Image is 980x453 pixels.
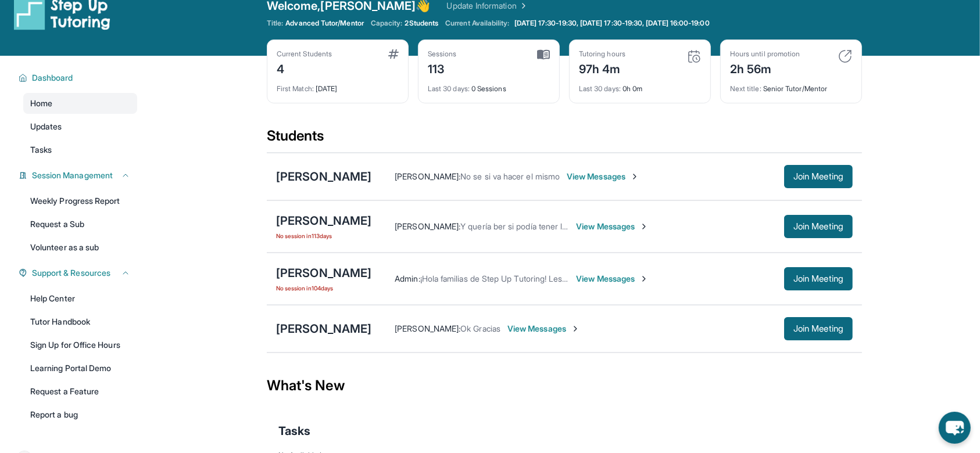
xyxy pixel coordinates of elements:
[730,59,800,77] div: 2h 56m
[395,323,460,333] span: [PERSON_NAME] :
[784,215,853,238] button: Join Meeting
[939,412,971,444] button: chat-button
[23,237,137,258] a: Volunteer as a sub
[784,165,853,188] button: Join Meeting
[285,19,363,28] span: Advanced Tutor/Mentor
[276,213,371,229] div: [PERSON_NAME]
[276,168,371,185] div: [PERSON_NAME]
[27,267,130,279] button: Support & Resources
[639,222,649,231] img: Chevron-Right
[276,265,371,281] div: [PERSON_NAME]
[32,170,113,181] span: Session Management
[23,116,137,137] a: Updates
[567,171,639,182] span: View Messages
[278,423,310,439] span: Tasks
[838,49,852,63] img: card
[23,311,137,332] a: Tutor Handbook
[277,84,314,93] span: First Match :
[730,49,800,59] div: Hours until promotion
[571,324,580,333] img: Chevron-Right
[276,231,371,240] span: No session in 113 days
[395,221,460,231] span: [PERSON_NAME] :
[405,19,439,28] span: 2 Students
[371,19,403,28] span: Capacity:
[23,335,137,355] a: Sign Up for Office Hours
[267,19,283,28] span: Title:
[32,72,73,84] span: Dashboard
[30,121,62,132] span: Updates
[276,283,371,293] span: No session in 104 days
[730,77,852,94] div: Senior Tutor/Mentor
[23,93,137,114] a: Home
[23,214,137,235] a: Request a Sub
[793,325,843,332] span: Join Meeting
[23,288,137,309] a: Help Center
[793,275,843,282] span: Join Meeting
[395,171,460,181] span: [PERSON_NAME] :
[276,321,371,337] div: [PERSON_NAME]
[30,144,52,156] span: Tasks
[277,77,399,94] div: [DATE]
[784,317,853,340] button: Join Meeting
[395,274,420,283] span: Admin :
[27,72,130,84] button: Dashboard
[428,84,470,93] span: Last 30 days :
[267,360,862,411] div: What's New
[23,404,137,425] a: Report a bug
[460,171,560,181] span: No se si va hacer el mismo
[630,172,639,181] img: Chevron-Right
[579,77,701,94] div: 0h 0m
[277,59,332,77] div: 4
[277,49,332,59] div: Current Students
[730,84,761,93] span: Next title :
[27,170,130,181] button: Session Management
[537,49,550,60] img: card
[579,84,621,93] span: Last 30 days :
[32,267,110,279] span: Support & Resources
[428,49,457,59] div: Sessions
[428,59,457,77] div: 113
[388,49,399,59] img: card
[23,358,137,379] a: Learning Portal Demo
[793,223,843,230] span: Join Meeting
[687,49,701,63] img: card
[460,221,637,231] span: Y quería ber si podía tener las tutoras de verano
[576,273,649,285] span: View Messages
[23,190,137,211] a: Weekly Progress Report
[579,49,625,59] div: Tutoring hours
[639,274,649,283] img: Chevron-Right
[23,381,137,402] a: Request a Feature
[30,98,52,109] span: Home
[428,77,550,94] div: 0 Sessions
[579,59,625,77] div: 97h 4m
[784,267,853,290] button: Join Meeting
[507,323,580,335] span: View Messages
[460,323,500,333] span: Ok Gracias
[445,19,509,28] span: Current Availability:
[793,173,843,180] span: Join Meeting
[267,127,862,152] div: Students
[23,139,137,160] a: Tasks
[576,221,649,232] span: View Messages
[512,19,712,28] a: [DATE] 17:30-19:30, [DATE] 17:30-19:30, [DATE] 16:00-19:00
[514,19,710,28] span: [DATE] 17:30-19:30, [DATE] 17:30-19:30, [DATE] 16:00-19:00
